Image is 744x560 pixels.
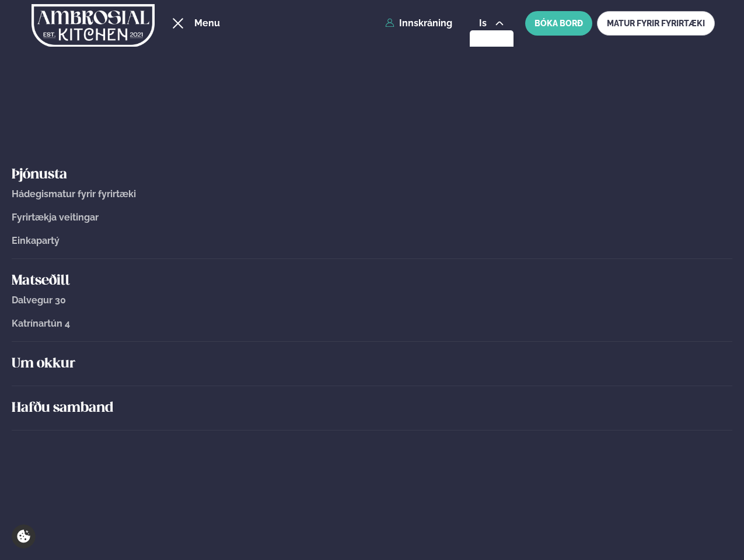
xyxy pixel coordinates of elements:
span: Einkapartý [12,235,60,246]
a: Dalvegur 30 [12,295,732,306]
span: Katrínartún 4 [12,318,70,329]
button: is [470,19,514,28]
a: Matseðill [12,272,732,290]
button: hamburger [171,16,185,30]
a: Innskráning [385,18,452,29]
a: Einkapartý [12,236,732,246]
a: MATUR FYRIR FYRIRTÆKI [597,11,715,36]
a: Um okkur [12,355,732,373]
span: is [479,19,490,28]
span: Fyrirtækja veitingar [12,212,99,223]
a: Þjónusta [12,166,732,184]
a: Cookie settings [12,524,36,548]
span: Dalvegur 30 [12,295,66,306]
a: Hádegismatur fyrir fyrirtæki [12,189,732,199]
span: Hádegismatur fyrir fyrirtæki [12,188,136,199]
img: logo [32,2,155,50]
a: Hafðu samband [12,399,732,418]
a: Fyrirtækja veitingar [12,212,732,223]
button: BÓKA BORÐ [525,11,592,36]
a: Katrínartún 4 [12,318,732,329]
